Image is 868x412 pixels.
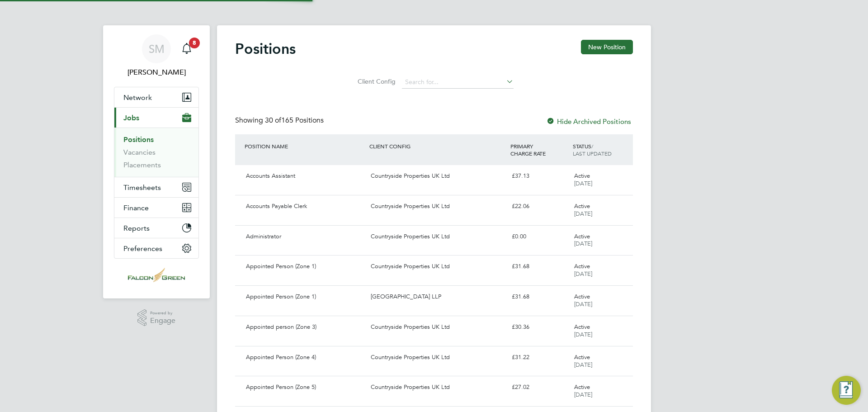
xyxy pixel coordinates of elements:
a: SM[PERSON_NAME] [114,34,199,78]
button: Engage Resource Center [832,376,861,405]
a: Go to home page [114,268,199,282]
div: £22.06 [508,199,571,214]
a: Placements [123,161,161,169]
span: Sam Marsden [114,67,199,78]
a: Powered byEngage [137,309,176,327]
a: Vacancies [123,148,156,156]
button: Jobs [114,108,198,128]
span: Active [574,172,590,180]
button: Reports [114,218,198,238]
div: [GEOGRAPHIC_DATA] LLP [367,289,508,304]
div: £37.13 [508,169,571,184]
button: Timesheets [114,177,198,197]
span: Active [574,293,590,300]
span: Reports [123,224,150,232]
div: Accounts Payable Clerk [242,199,367,214]
img: falcongreen-logo-retina.png [128,268,185,282]
button: Preferences [114,238,198,258]
span: 8 [189,38,200,48]
div: £30.36 [508,320,571,335]
div: Countryside Properties UK Ltd [367,229,508,244]
span: LAST UPDATED [573,150,612,157]
div: POSITION NAME [242,138,367,154]
div: Countryside Properties UK Ltd [367,320,508,335]
div: Countryside Properties UK Ltd [367,199,508,214]
span: SM [149,43,165,55]
span: [DATE] [574,180,592,187]
div: £31.22 [508,350,571,365]
span: 165 Positions [265,116,324,125]
span: [DATE] [574,391,592,398]
div: £27.02 [508,380,571,395]
span: [DATE] [574,270,592,278]
h2: Positions [235,40,296,58]
div: Administrator [242,229,367,244]
span: Jobs [123,114,139,122]
span: [DATE] [574,210,592,218]
span: Active [574,262,590,270]
span: [DATE] [574,361,592,369]
div: Countryside Properties UK Ltd [367,350,508,365]
span: Network [123,93,152,102]
input: Search for... [402,76,514,89]
div: £31.68 [508,289,571,304]
label: Hide Archived Positions [546,117,631,126]
a: Positions [123,135,154,144]
a: 8 [178,34,196,63]
label: Client Config [355,77,396,85]
span: Finance [123,204,149,212]
div: Accounts Assistant [242,169,367,184]
span: Powered by [150,309,175,317]
div: £0.00 [508,229,571,244]
span: Active [574,383,590,391]
div: Jobs [114,128,198,177]
span: 30 of [265,116,281,125]
span: Timesheets [123,183,161,192]
nav: Main navigation [103,25,210,298]
span: Active [574,323,590,331]
span: Engage [150,317,175,325]
button: Network [114,87,198,107]
button: New Position [581,40,633,54]
div: STATUS [571,138,633,161]
span: Active [574,232,590,240]
div: Appointed Person (Zone 5) [242,380,367,395]
span: [DATE] [574,331,592,338]
button: Finance [114,198,198,218]
div: Countryside Properties UK Ltd [367,380,508,395]
div: Countryside Properties UK Ltd [367,169,508,184]
div: Appointed person (Zone 3) [242,320,367,335]
div: Appointed Person (Zone 1) [242,289,367,304]
span: / [591,142,593,150]
div: Countryside Properties UK Ltd [367,259,508,274]
span: Preferences [123,244,162,253]
div: PRIMARY CHARGE RATE [508,138,571,161]
span: Active [574,202,590,210]
div: Appointed Person (Zone 1) [242,259,367,274]
span: [DATE] [574,300,592,308]
span: [DATE] [574,240,592,247]
div: £31.68 [508,259,571,274]
div: Showing [235,116,325,125]
span: Active [574,353,590,361]
div: CLIENT CONFIG [367,138,508,154]
div: Appointed Person (Zone 4) [242,350,367,365]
